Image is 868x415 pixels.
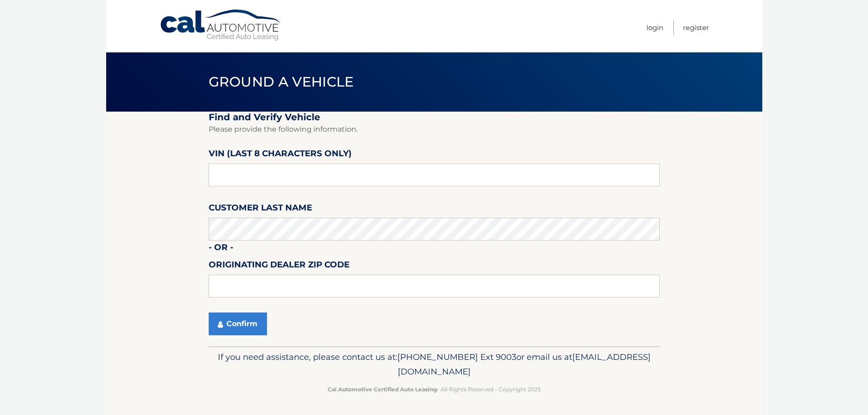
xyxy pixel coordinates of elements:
[209,201,312,218] label: Customer Last Name
[209,73,354,90] span: Ground a Vehicle
[209,313,267,335] button: Confirm
[209,123,660,136] p: Please provide the following information.
[209,112,660,123] h2: Find and Verify Vehicle
[209,258,349,275] label: Originating Dealer Zip Code
[159,9,282,41] a: Cal Automotive
[647,20,663,35] a: Login
[209,147,352,164] label: VIN (last 8 characters only)
[397,352,516,362] span: [PHONE_NUMBER] Ext 9003
[209,241,233,257] label: - or -
[215,384,654,394] p: - All Rights Reserved - Copyright 2025
[683,20,709,35] a: Register
[328,386,437,393] strong: Cal Automotive Certified Auto Leasing
[215,350,654,379] p: If you need assistance, please contact us at: or email us at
